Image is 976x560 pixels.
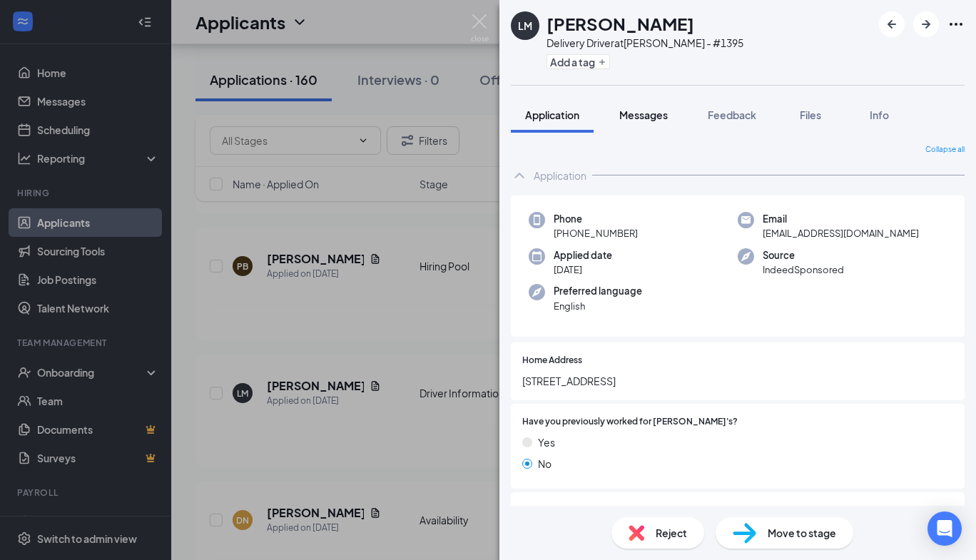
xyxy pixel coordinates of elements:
span: Have you ever been convicted of a felony? [522,504,696,517]
span: No [538,456,551,472]
span: Files [800,108,821,121]
span: Phone [554,212,638,226]
span: Applied date [554,248,612,263]
span: English [554,299,642,313]
div: LM [518,19,532,33]
span: Feedback [708,108,756,121]
div: Open Intercom Messenger [927,511,962,546]
svg: Ellipses [947,16,965,33]
span: Move to stage [768,525,836,541]
span: Email [763,212,919,226]
div: Delivery Driver at [PERSON_NAME] - #1395 [547,36,743,50]
h1: [PERSON_NAME] [547,11,694,36]
span: [EMAIL_ADDRESS][DOMAIN_NAME] [763,226,919,240]
span: Messages [619,108,668,121]
span: Home Address [522,354,582,367]
span: [DATE] [554,263,612,277]
span: [PHONE_NUMBER] [554,226,638,240]
span: Info [870,108,889,121]
span: [STREET_ADDRESS] [522,373,953,389]
span: Preferred language [554,284,642,298]
span: Source [763,248,844,263]
span: Have you previously worked for [PERSON_NAME]'s? [522,415,738,429]
svg: Plus [598,58,606,66]
span: Reject [656,525,687,541]
svg: ArrowLeftNew [883,16,900,33]
svg: ChevronUp [511,167,528,184]
button: ArrowRight [913,11,939,37]
div: Application [534,168,586,183]
span: Collapse all [925,144,965,156]
button: PlusAdd a tag [547,54,610,69]
svg: ArrowRight [917,16,935,33]
span: Application [525,108,579,121]
button: ArrowLeftNew [879,11,905,37]
span: Yes [538,434,555,450]
span: IndeedSponsored [763,263,844,277]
